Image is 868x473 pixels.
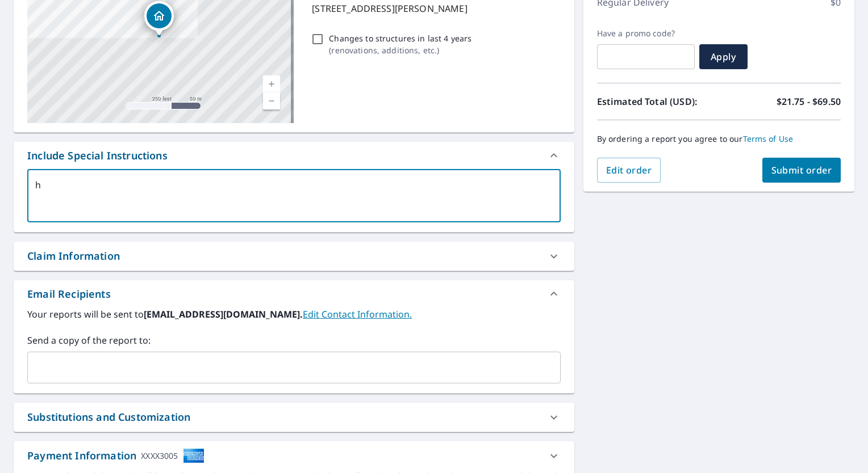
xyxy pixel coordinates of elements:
label: Have a promo code? [597,28,695,39]
div: Claim Information [27,248,120,264]
p: By ordering a report you agree to our [597,134,841,144]
textarea: h [35,180,553,212]
p: $21.75 - $69.50 [777,95,841,108]
button: Edit order [597,158,661,183]
div: Dropped pin, building 1, Residential property, 9032 Dixie Dr Charlotte, NC 28278 [144,1,174,36]
div: Include Special Instructions [14,142,574,169]
b: [EMAIL_ADDRESS][DOMAIN_NAME]. [144,308,303,320]
div: Claim Information [14,242,574,271]
button: Submit order [762,158,841,183]
div: Substitutions and Customization [27,409,190,425]
a: Current Level 17, Zoom Out [263,92,280,109]
p: Changes to structures in last 4 years [329,32,471,44]
div: Email Recipients [14,280,574,307]
div: Payment Information [27,448,205,463]
div: Substitutions and Customization [14,403,574,432]
label: Send a copy of the report to: [27,333,561,347]
p: [STREET_ADDRESS][PERSON_NAME] [312,2,556,15]
img: cardImage [183,448,205,463]
span: Submit order [771,164,832,176]
a: Current Level 17, Zoom In [263,75,280,92]
a: Terms of Use [743,133,794,144]
label: Your reports will be sent to [27,307,561,321]
button: Apply [699,44,748,69]
span: Apply [708,50,738,63]
p: ( renovations, additions, etc. ) [329,44,471,56]
p: Estimated Total (USD): [597,95,719,108]
div: Include Special Instructions [27,148,168,163]
span: Edit order [606,164,652,176]
div: XXXX3005 [141,448,178,463]
div: Email Recipients [27,286,111,302]
a: EditContactInfo [303,308,412,320]
div: Payment InformationXXXX3005cardImage [14,441,574,470]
